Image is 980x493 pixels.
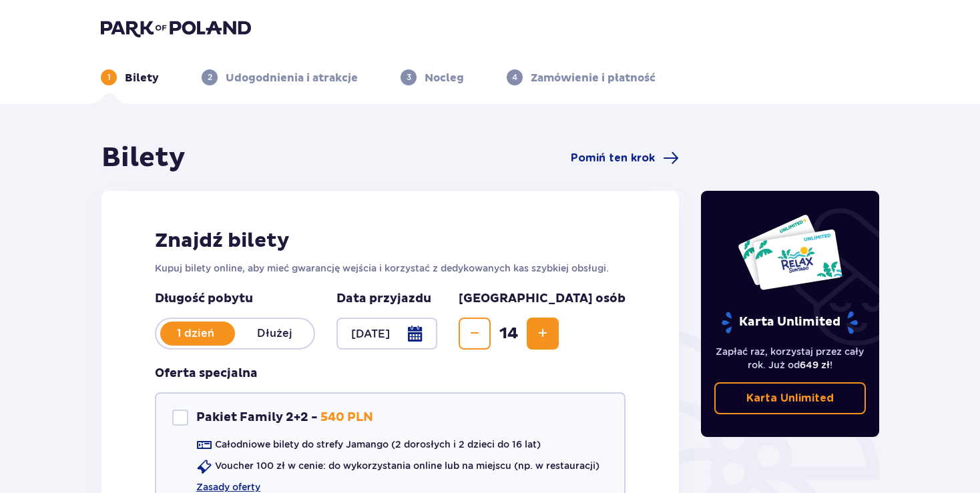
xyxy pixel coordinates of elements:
p: Voucher 100 zł w cenie: do wykorzystania online lub na miejscu (np. w restauracji) [215,459,599,472]
img: Dwie karty całoroczne do Suntago z napisem 'UNLIMITED RELAX', na białym tle z tropikalnymi liśćmi... [737,213,843,291]
p: 2 [208,71,212,83]
p: Kupuj bilety online, aby mieć gwarancję wejścia i korzystać z dedykowanych kas szybkiej obsługi. [155,262,626,275]
h3: Oferta specjalna [155,366,258,382]
p: Karta Unlimited [720,311,859,334]
a: Pomiń ten krok [571,150,679,166]
p: Zapłać raz, korzystaj przez cały rok. Już od ! [714,345,867,372]
p: Data przyjazdu [336,291,431,307]
img: Park of Poland logo [101,19,251,37]
p: 540 PLN [320,410,373,426]
p: [GEOGRAPHIC_DATA] osób [459,291,626,307]
span: 14 [493,324,524,344]
p: 1 dzień [156,326,235,341]
p: Dłużej [235,326,314,341]
h1: Bilety [101,141,186,175]
p: Karta Unlimited [746,391,834,406]
p: Nocleg [425,71,464,85]
p: Pakiet Family 2+2 - [196,410,318,426]
p: Długość pobytu [155,291,315,307]
p: Udogodnienia i atrakcje [226,71,358,85]
span: 649 zł [800,360,830,370]
div: 4Zamówienie i płatność [507,69,656,85]
span: Pomiń ten krok [571,151,655,165]
a: Karta Unlimited [714,382,867,414]
p: Bilety [125,71,159,85]
p: 3 [407,71,411,83]
div: 3Nocleg [401,69,464,85]
p: Zamówienie i płatność [531,71,656,85]
p: Całodniowe bilety do strefy Jamango (2 dorosłych i 2 dzieci do 16 lat) [215,438,541,451]
h2: Znajdź bilety [155,228,626,254]
button: Zwiększ [527,318,559,350]
button: Zmniejsz [459,318,491,350]
p: 1 [107,71,111,83]
div: 1Bilety [101,69,159,85]
p: 4 [512,71,517,83]
div: 2Udogodnienia i atrakcje [202,69,358,85]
